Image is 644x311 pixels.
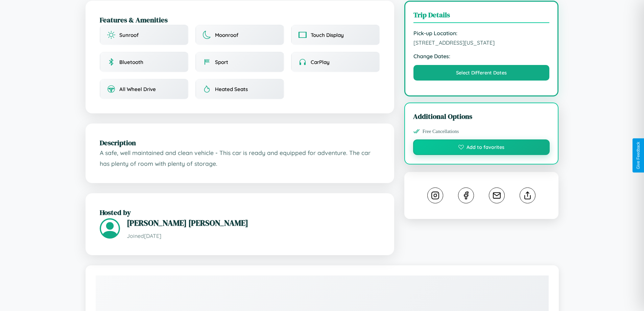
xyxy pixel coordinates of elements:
[215,86,248,92] span: Heated Seats
[413,65,550,81] button: Select Different Dates
[215,59,228,65] span: Sport
[119,59,143,65] span: Bluetooth
[413,53,550,60] strong: Change Dates:
[413,10,550,23] h3: Trip Details
[127,231,380,241] p: Joined [DATE]
[413,111,550,121] h3: Additional Options
[100,207,380,217] h2: Hosted by
[311,32,344,38] span: Touch Display
[100,15,380,25] h2: Features & Amenities
[100,148,380,169] p: A safe, well maintained and clean vehicle - This car is ready and equipped for adventure. The car...
[636,142,641,169] div: Give Feedback
[119,32,139,38] span: Sunroof
[413,30,550,37] strong: Pick-up Location:
[311,59,330,65] span: CarPlay
[215,32,238,38] span: Moonroof
[100,138,380,148] h2: Description
[413,139,550,155] button: Add to favorites
[423,129,459,134] span: Free Cancellations
[127,217,380,228] h3: [PERSON_NAME] [PERSON_NAME]
[119,86,156,92] span: All Wheel Drive
[413,39,550,46] span: [STREET_ADDRESS][US_STATE]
